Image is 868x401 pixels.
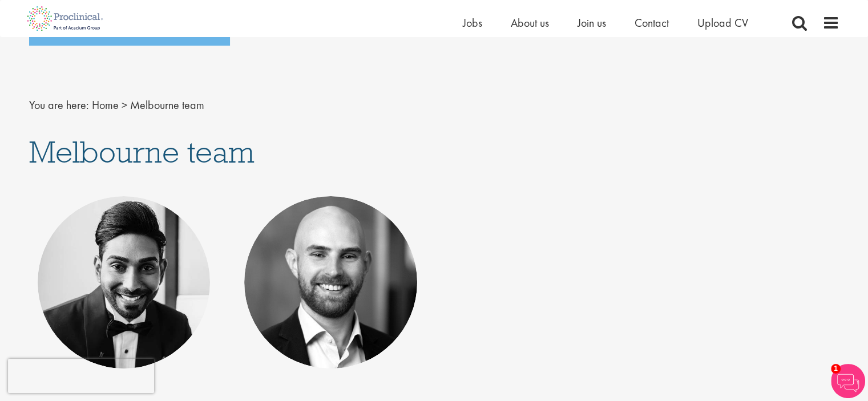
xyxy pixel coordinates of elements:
[130,98,204,112] span: Melbourne team
[29,132,255,171] span: Melbourne team
[92,98,119,112] a: breadcrumb link
[831,364,865,398] img: Chatbot
[697,15,748,30] a: Upload CV
[8,359,154,393] iframe: reCAPTCHA
[831,364,841,374] span: 1
[122,98,127,112] span: >
[463,15,482,30] a: Jobs
[635,15,669,30] a: Contact
[578,15,606,30] a: Join us
[511,15,549,30] a: About us
[29,98,89,112] span: You are here:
